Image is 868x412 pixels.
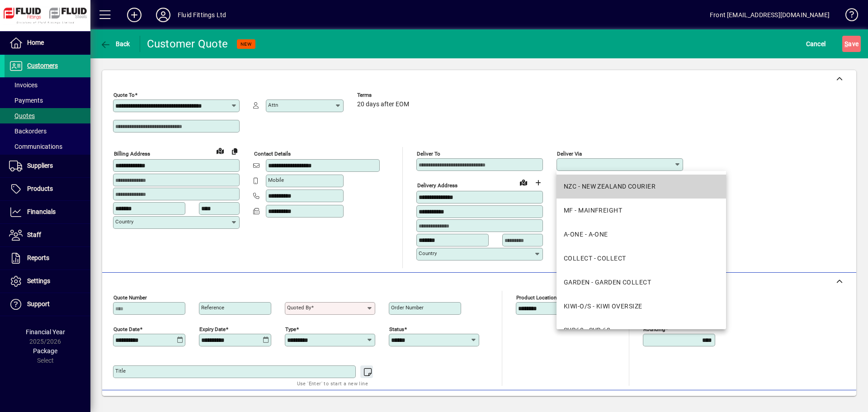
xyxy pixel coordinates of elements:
span: 20 days after EOM [357,101,409,108]
div: Customer Quote [147,37,228,51]
a: Support [5,293,90,316]
a: Home [5,32,90,54]
span: S [844,40,848,47]
app-page-header-button: Back [90,36,140,52]
a: Backorders [5,123,90,139]
span: Backorders [9,128,47,135]
mat-label: Country [419,250,437,256]
span: Back [100,40,130,47]
mat-option: SUB60 - SUB 60 [557,318,726,342]
span: Terms [357,92,411,98]
mat-option: KIWI-O/S - KIWI OVERSIZE [557,294,726,318]
mat-label: Deliver To [417,151,440,157]
button: Copy to Delivery address [227,144,242,158]
mat-label: Type [285,326,296,332]
div: NZC - NEW ZEALAND COURIER [564,182,656,191]
button: Choose address [531,175,545,190]
mat-label: Product location [516,294,557,300]
a: Communications [5,139,90,154]
a: Reports [5,247,90,270]
span: Package [33,347,57,355]
div: Front [EMAIL_ADDRESS][DOMAIN_NAME] [710,8,830,22]
span: Reports [27,254,49,261]
button: Product History [542,394,595,411]
mat-label: Deliver via [557,151,582,157]
button: Back [98,36,132,52]
button: Add [120,7,149,23]
span: NEW [241,41,252,47]
span: Cancel [806,37,826,51]
a: Payments [5,93,90,108]
mat-option: GARDEN - GARDEN COLLECT [557,270,726,294]
mat-label: Country [115,218,133,225]
span: Suppliers [27,162,53,169]
span: Staff [27,231,41,238]
a: Knowledge Base [839,2,857,31]
div: A-ONE - A-ONE [564,230,608,239]
a: Quotes [5,108,90,123]
div: Fluid Fittings Ltd [178,8,226,22]
span: Payments [9,97,43,104]
mat-option: MF - MAINFREIGHT [557,199,726,223]
span: Customers [27,62,58,69]
button: Profile [149,7,178,23]
span: Product [795,395,831,410]
span: Quotes [9,112,35,119]
a: Staff [5,224,90,246]
div: MF - MAINFREIGHT [564,206,622,215]
span: Products [27,185,53,192]
mat-option: A-ONE - A-ONE [557,223,726,246]
div: SUB60 - SUB 60 [564,326,610,335]
a: Financials [5,201,90,223]
mat-label: Quote number [113,294,147,300]
mat-label: Status [389,326,404,332]
mat-label: Mobile [268,177,284,183]
mat-label: Quote To [113,92,135,98]
div: GARDEN - GARDEN COLLECT [564,278,651,287]
mat-label: Quote date [113,326,140,332]
mat-label: Expiry date [199,326,226,332]
div: COLLECT - COLLECT [564,254,626,263]
a: View on map [213,143,227,158]
a: Settings [5,270,90,293]
mat-label: Reference [201,304,224,311]
span: Home [27,39,44,46]
span: Support [27,300,50,308]
span: ave [844,37,859,51]
mat-hint: Use 'Enter' to start a new line [297,378,368,388]
span: Communications [9,143,62,150]
a: Suppliers [5,155,90,177]
span: Invoices [9,81,38,89]
mat-label: Title [115,368,126,374]
span: Settings [27,277,50,284]
mat-option: NZC - NEW ZEALAND COURIER [557,175,726,199]
span: Financials [27,208,56,215]
mat-label: Order number [391,304,424,311]
a: Products [5,178,90,200]
mat-option: COLLECT - COLLECT [557,246,726,270]
div: KIWI-O/S - KIWI OVERSIZE [564,302,642,311]
button: Cancel [804,36,828,52]
span: Product History [546,395,592,410]
mat-label: Attn [268,102,278,108]
a: View on map [516,175,531,189]
a: Invoices [5,77,90,93]
mat-label: Quoted by [287,304,311,311]
button: Save [842,36,861,52]
button: Product [790,394,836,411]
span: Financial Year [26,328,65,336]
